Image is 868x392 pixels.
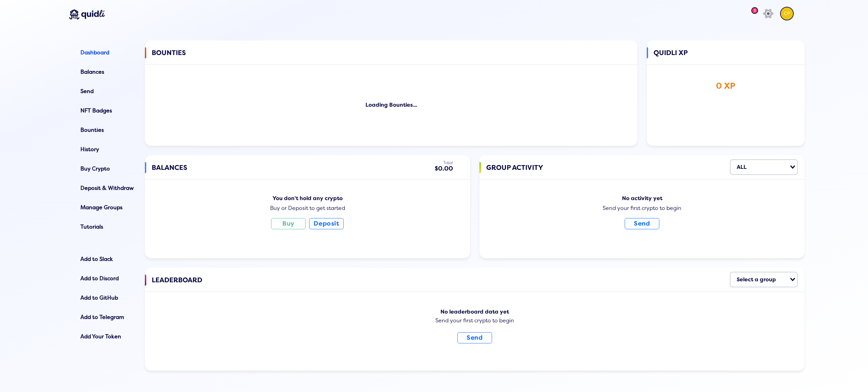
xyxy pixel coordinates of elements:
a: Bounties [65,123,135,138]
input: Search for option [749,161,789,173]
div: Bounties [80,127,135,133]
span: LEADERBOARD [152,274,202,295]
a: Add Your Token [65,329,135,345]
a: Add to GitHub [65,291,135,306]
a: Balances [65,65,135,80]
div: Buy Crypto [80,166,135,172]
div: NFT Badges [80,108,135,114]
div: History [80,146,135,153]
div: ALL [737,161,747,173]
span: GROUP ACTIVITY [486,162,543,182]
div: You don't hold any crypto [152,195,463,201]
div: Loading Bounties... [152,71,630,139]
img: account [780,7,794,20]
a: Add to Telegram [65,310,135,325]
div: Search for option [730,159,798,175]
button: Buy [271,218,306,229]
div: Add to Slack [80,256,135,262]
span: QUIDLI XP [654,47,688,68]
div: Add Your Token [80,334,135,340]
div: Add to Discord [80,275,135,282]
button: Deposit [309,218,344,229]
div: Send [80,88,135,94]
a: Deposit & Withdraw [65,181,135,196]
a: NFT Badges [65,104,135,119]
div: Dashboard [80,50,135,56]
a: Send [625,220,659,227]
a: History [65,142,135,158]
b: No activity yet [622,195,662,202]
div: Add to Telegram [80,314,135,320]
a: Buy Crypto [65,162,135,177]
div: Send your first crypto to begin [152,317,798,325]
a: Send [65,84,135,100]
div: Balances [80,69,135,75]
button: Send [625,218,659,229]
div: Search for option [730,272,798,287]
input: Search for option [778,274,789,285]
div: Deposit & Withdraw [80,185,135,191]
a: Send [457,335,492,341]
button: Send [457,332,492,343]
div: 1 [751,7,758,14]
a: Add to Slack [65,252,135,267]
div: Select a group [737,274,776,285]
b: No leaderboard data yet [440,308,509,315]
div: Total [435,161,453,165]
a: Tutorials [65,220,135,235]
a: Manage Groups [65,200,135,216]
a: Dashboard [65,46,135,61]
a: Add to Discord [65,271,135,287]
div: Send your first crypto to begin [486,205,798,211]
div: Manage Groups [80,204,135,211]
div: Add to GitHub [80,295,135,301]
span: BOUNTIES [152,47,186,68]
div: 0 XP [654,81,798,91]
div: $0.00 [435,165,453,172]
div: Tutorials [80,224,135,230]
div: Buy or Deposit to get started [152,205,463,211]
span: BALANCES [152,162,187,182]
